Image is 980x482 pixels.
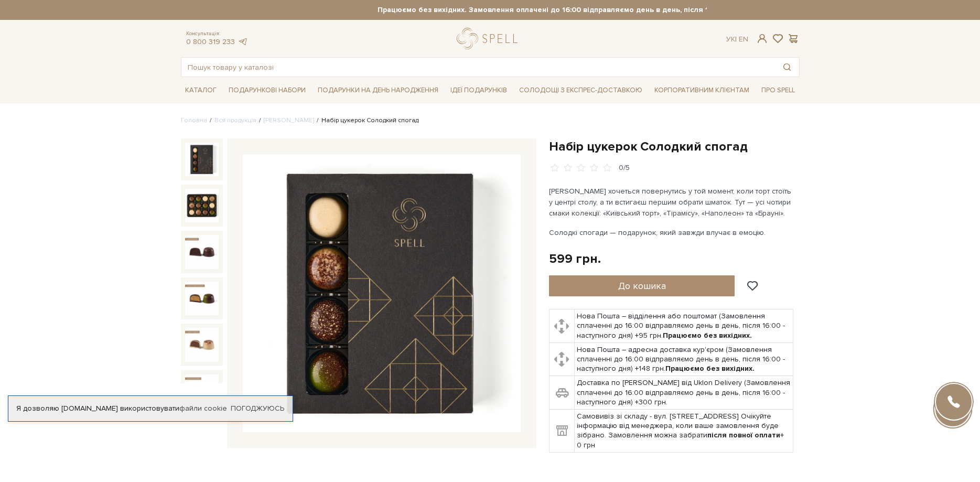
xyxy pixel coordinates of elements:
[186,30,248,37] span: Консультація:
[181,116,207,124] a: Головна
[650,81,753,99] a: Корпоративним клієнтам
[549,251,601,267] div: 599 грн.
[735,35,737,44] span: |
[314,82,443,99] span: Подарунки на День народження
[243,154,521,432] img: Набір цукерок Солодкий спогад
[314,116,418,125] li: Набір цукерок Солодкий спогад
[775,58,799,77] button: Пошук товару у каталозі
[757,82,799,99] span: Про Spell
[214,116,256,124] a: Вся продукція
[549,227,795,238] p: Солодкі спогади — подарунок, який завжди влучає в емоцію.
[185,143,219,176] img: Набір цукерок Солодкий спогад
[575,309,793,343] td: Нова Пошта – відділення або поштомат (Замовлення сплаченні до 16:00 відправляємо день в день, піс...
[181,58,775,77] input: Пошук товару у каталозі
[619,163,630,173] div: 0/5
[665,364,755,373] b: Працюємо без вихідних.
[549,186,795,219] p: [PERSON_NAME] хочеться повернутись у той момент, коли торт стоїть у центрі столу, а ти встигаєш п...
[663,331,752,340] b: Працюємо без вихідних.
[575,376,793,410] td: Доставка по [PERSON_NAME] від Uklon Delivery (Замовлення сплаченні до 16:00 відправляємо день в д...
[515,81,647,99] a: Солодощі з експрес-доставкою
[186,37,235,46] a: 0 800 319 233
[274,5,892,15] strong: Працюємо без вихідних. Замовлення оплачені до 16:00 відправляємо день в день, після 16:00 - насту...
[575,342,793,376] td: Нова Пошта – адресна доставка кур'єром (Замовлення сплаченні до 16:00 відправляємо день в день, п...
[185,235,219,269] img: Набір цукерок Солодкий спогад
[707,431,780,440] b: після повної оплати
[726,35,748,44] div: Ук
[224,82,310,99] span: Подарункові набори
[185,374,219,408] img: Набір цукерок Солодкий спогад
[231,404,284,413] a: Погоджуюсь
[238,37,248,46] a: telegram
[739,35,748,44] a: En
[575,410,793,453] td: Самовивіз зі складу - вул. [STREET_ADDRESS] Очікуйте інформацію від менеджера, коли ваше замовлен...
[181,82,221,99] span: Каталог
[549,138,800,155] h1: Набір цукерок Солодкий спогад
[179,404,227,413] a: файли cookie
[185,189,219,222] img: Набір цукерок Солодкий спогад
[457,28,522,49] a: logo
[446,82,511,99] span: Ідеї подарунків
[8,404,293,413] div: Я дозволяю [DOMAIN_NAME] використовувати
[185,328,219,361] img: Набір цукерок Солодкий спогад
[549,275,735,296] button: До кошика
[185,282,219,315] img: Набір цукерок Солодкий спогад
[264,116,314,124] a: [PERSON_NAME]
[618,280,666,292] span: До кошика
